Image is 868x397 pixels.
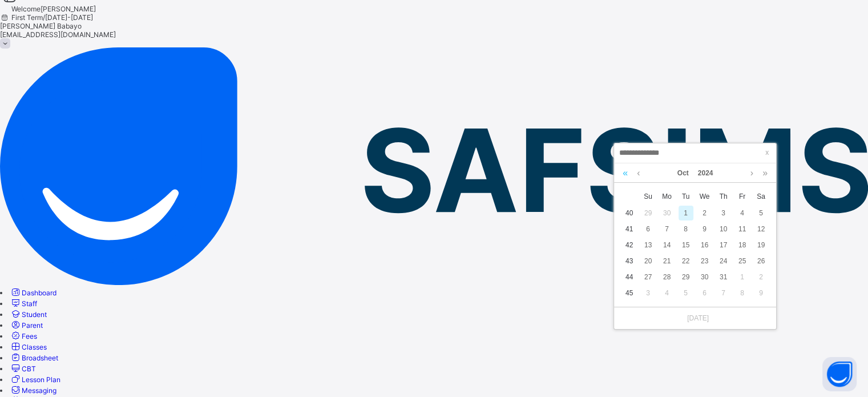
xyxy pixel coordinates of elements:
a: Staff [10,299,37,308]
td: 40 [620,205,639,221]
span: Messaging [22,386,56,395]
td: October 8, 2024 [676,221,695,237]
td: November 8, 2024 [733,285,752,301]
td: October 3, 2024 [714,205,733,221]
td: October 15, 2024 [676,237,695,253]
th: Tue [676,188,695,205]
td: October 13, 2024 [639,237,657,253]
td: October 28, 2024 [657,269,676,285]
td: October 22, 2024 [676,253,695,269]
div: 4 [735,206,750,220]
td: 41 [620,221,639,237]
span: Sa [752,191,770,202]
div: 1 [735,270,750,284]
div: 28 [660,270,675,284]
span: CBT [22,364,36,373]
a: Dashboard [10,288,56,297]
td: October 30, 2024 [695,269,714,285]
a: Fees [10,332,37,340]
div: 11 [735,222,750,236]
td: October 5, 2024 [752,205,770,221]
td: October 1, 2024 [676,205,695,221]
span: Tu [676,191,695,202]
td: November 9, 2024 [752,285,770,301]
td: October 4, 2024 [733,205,752,221]
div: 29 [679,270,693,284]
td: 45 [620,285,639,301]
td: October 6, 2024 [639,221,657,237]
div: 29 [641,206,656,220]
td: October 26, 2024 [752,253,770,269]
div: 30 [697,270,712,284]
div: 23 [697,254,712,268]
a: CBT [10,364,36,373]
td: October 19, 2024 [752,237,770,253]
td: October 12, 2024 [752,221,770,237]
div: 16 [697,238,712,252]
td: October 14, 2024 [657,237,676,253]
th: Mon [657,188,676,205]
td: October 7, 2024 [657,221,676,237]
th: Wed [695,188,714,205]
div: 18 [735,238,750,252]
div: 22 [679,254,693,268]
span: Fees [22,332,37,340]
td: October 17, 2024 [714,237,733,253]
a: Oct [673,163,693,183]
td: October 20, 2024 [639,253,657,269]
td: September 30, 2024 [657,205,676,221]
div: 9 [697,222,712,236]
span: Staff [22,299,37,308]
div: 7 [716,286,731,300]
span: Mo [657,191,676,202]
div: 14 [660,238,675,252]
span: We [695,191,714,202]
td: November 5, 2024 [676,285,695,301]
div: 7 [660,222,675,236]
a: Classes [10,343,47,351]
td: September 29, 2024 [639,205,657,221]
span: Student [22,310,47,319]
div: 8 [679,222,693,236]
td: October 29, 2024 [676,269,695,285]
a: 2024 [693,163,718,183]
td: November 6, 2024 [695,285,714,301]
span: Su [639,191,657,202]
div: 30 [660,206,675,220]
td: 44 [620,269,639,285]
span: Th [714,191,733,202]
a: Next month (PageDown) [748,163,756,183]
span: Lesson Plan [22,375,60,384]
td: October 24, 2024 [714,253,733,269]
td: October 2, 2024 [695,205,714,221]
td: November 3, 2024 [639,285,657,301]
div: 6 [697,286,712,300]
div: 12 [754,222,769,236]
div: 20 [641,254,656,268]
td: October 27, 2024 [639,269,657,285]
span: Welcome [PERSON_NAME] [11,5,96,13]
button: Open asap [822,357,857,391]
a: Broadsheet [10,354,58,362]
div: 31 [716,270,731,284]
div: 9 [754,286,769,300]
td: November 7, 2024 [714,285,733,301]
div: 6 [641,222,656,236]
td: October 9, 2024 [695,221,714,237]
td: 42 [620,237,639,253]
a: Parent [10,321,43,330]
div: 15 [679,238,693,252]
th: Fri [733,188,752,205]
td: October 25, 2024 [733,253,752,269]
div: 26 [754,254,769,268]
td: October 21, 2024 [657,253,676,269]
div: 17 [716,238,731,252]
a: [DATE] [681,313,709,323]
div: 5 [754,206,769,220]
td: November 1, 2024 [733,269,752,285]
a: Messaging [10,386,56,395]
td: October 16, 2024 [695,237,714,253]
span: Broadsheet [22,354,58,362]
td: 43 [620,253,639,269]
div: 5 [679,286,693,300]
